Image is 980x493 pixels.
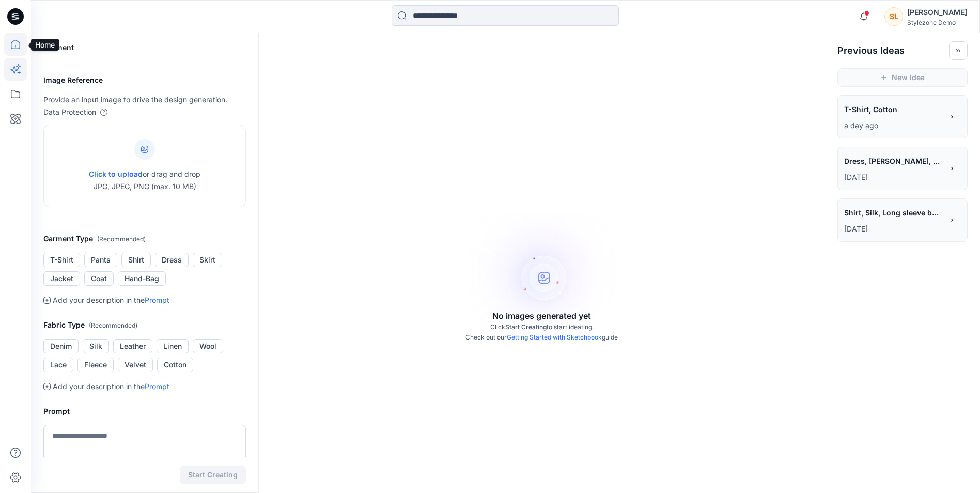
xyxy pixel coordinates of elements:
div: SL [884,7,903,26]
button: Dress [155,253,189,267]
p: Add your description in the [53,380,169,393]
button: Fleece [77,358,114,372]
p: August 21, 2025 [844,119,943,132]
span: T-Shirt, Cotton [844,102,942,117]
h2: Previous Ideas [837,44,905,57]
span: Start Creating [505,323,547,331]
a: Prompt [145,382,169,391]
span: ( Recommended ) [89,321,137,329]
button: Denim [43,339,79,353]
div: [PERSON_NAME] [907,6,967,19]
p: August 20, 2025 [844,223,943,235]
p: Add your description in the [53,294,169,306]
a: Getting Started with Sketchbook [507,333,602,341]
p: Data Protection [43,106,96,118]
h2: Garment Type [43,233,246,245]
span: Click to upload [89,170,143,178]
button: Pants [84,253,117,267]
button: Toggle idea bar [949,41,968,60]
button: Cotton [157,358,193,372]
button: Lace [43,358,73,372]
button: Jacket [43,271,80,286]
div: Stylezone Demo [907,19,967,26]
button: Linen [157,339,189,353]
span: Shirt, Silk, Long sleeve button up silk blouse, formal wear [844,205,942,220]
button: Silk [83,339,109,353]
button: Hand-Bag [118,271,166,286]
button: T-Shirt [43,253,80,267]
a: Prompt [145,296,169,304]
p: Provide an input image to drive the design generation. [43,94,246,106]
h2: Fabric Type [43,319,246,332]
span: ( Recommended ) [97,235,146,243]
p: Click to start ideating. Check out our guide [465,322,618,343]
p: No images generated yet [492,310,591,322]
p: or drag and drop JPG, JPEG, PNG (max. 10 MB) [89,168,200,193]
span: Dress, Cotton, model wearing maxi Flowly sleeveless dress with print, summer time [844,153,942,168]
button: Leather [113,339,152,353]
h2: Prompt [43,405,246,418]
button: Shirt [121,253,151,267]
h2: Image Reference [43,74,246,86]
button: Wool [193,339,223,353]
p: August 20, 2025 [844,171,943,183]
button: Coat [84,271,114,286]
button: Velvet [118,358,153,372]
button: Skirt [193,253,222,267]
